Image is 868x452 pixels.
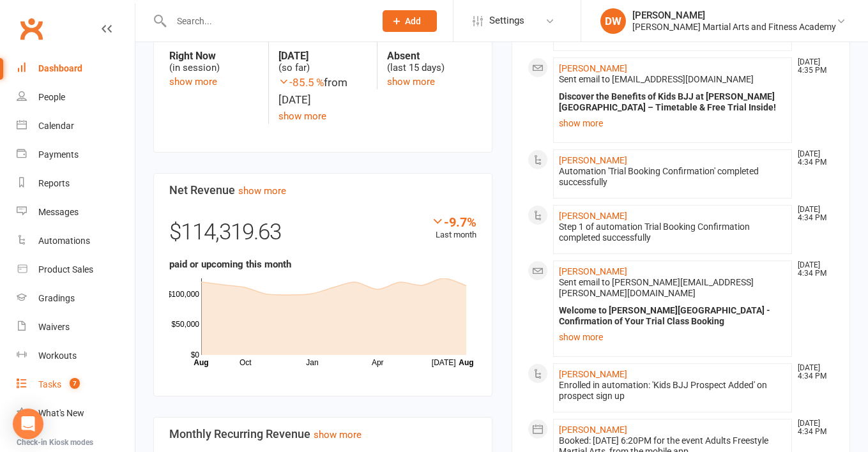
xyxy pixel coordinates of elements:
[38,92,65,102] div: People
[314,429,362,441] a: show more
[278,50,367,62] strong: [DATE]
[489,6,524,35] span: Settings
[559,328,787,346] a: show more
[169,76,217,87] a: show more
[17,198,135,227] a: Messages
[559,277,754,298] span: Sent email to [PERSON_NAME][EMAIL_ADDRESS][PERSON_NAME][DOMAIN_NAME]
[791,419,834,436] time: [DATE] 4:34 PM
[38,121,74,131] div: Calendar
[791,364,834,380] time: [DATE] 4:34 PM
[431,215,476,242] div: Last month
[38,379,61,389] div: Tasks
[405,16,421,26] span: Add
[559,74,754,84] span: Sent email to [EMAIL_ADDRESS][DOMAIN_NAME]
[17,112,135,140] a: Calendar
[169,215,476,257] div: $114,319.63
[167,12,366,30] input: Search...
[38,149,79,160] div: Payments
[559,211,627,221] a: [PERSON_NAME]
[278,110,326,122] a: show more
[169,50,259,62] strong: Right Now
[559,266,627,276] a: [PERSON_NAME]
[278,50,367,74] div: (so far)
[791,206,834,222] time: [DATE] 4:34 PM
[387,50,476,62] strong: Absent
[559,425,627,435] a: [PERSON_NAME]
[387,50,476,74] div: (last 15 days)
[15,13,47,45] a: Clubworx
[38,178,70,188] div: Reports
[559,222,787,243] div: Step 1 of automation Trial Booking Confirmation completed successfully
[70,378,80,389] span: 7
[791,150,834,167] time: [DATE] 4:34 PM
[17,370,135,399] a: Tasks 7
[791,261,834,278] time: [DATE] 4:34 PM
[17,169,135,198] a: Reports
[38,264,93,275] div: Product Sales
[559,369,627,379] a: [PERSON_NAME]
[17,227,135,255] a: Automations
[600,8,626,34] div: DW
[632,10,836,21] div: [PERSON_NAME]
[278,74,367,109] div: from [DATE]
[791,58,834,75] time: [DATE] 4:35 PM
[38,207,79,217] div: Messages
[13,409,43,439] div: Open Intercom Messenger
[169,184,476,197] h3: Net Revenue
[559,155,627,165] a: [PERSON_NAME]
[169,50,259,74] div: (in session)
[17,399,135,428] a: What's New
[38,293,75,303] div: Gradings
[559,380,787,402] div: Enrolled in automation: 'Kids BJJ Prospect Added' on prospect sign up
[38,350,77,361] div: Workouts
[383,10,437,32] button: Add
[38,236,90,246] div: Automations
[17,54,135,83] a: Dashboard
[17,83,135,112] a: People
[38,322,70,332] div: Waivers
[38,63,82,73] div: Dashboard
[38,408,84,418] div: What's New
[559,91,787,113] div: Discover the Benefits of Kids BJJ at [PERSON_NAME][GEOGRAPHIC_DATA] – Timetable & Free Trial Inside!
[17,255,135,284] a: Product Sales
[278,76,324,89] span: -85.5 %
[559,114,787,132] a: show more
[559,166,787,188] div: Automation 'Trial Booking Confirmation' completed successfully
[387,76,435,87] a: show more
[559,305,787,327] div: Welcome to [PERSON_NAME][GEOGRAPHIC_DATA] - Confirmation of Your Trial Class Booking
[169,428,476,441] h3: Monthly Recurring Revenue
[17,140,135,169] a: Payments
[169,259,291,270] strong: paid or upcoming this month
[17,284,135,313] a: Gradings
[431,215,476,229] div: -9.7%
[238,185,286,197] a: show more
[17,313,135,342] a: Waivers
[632,21,836,33] div: [PERSON_NAME] Martial Arts and Fitness Academy
[559,63,627,73] a: [PERSON_NAME]
[17,342,135,370] a: Workouts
